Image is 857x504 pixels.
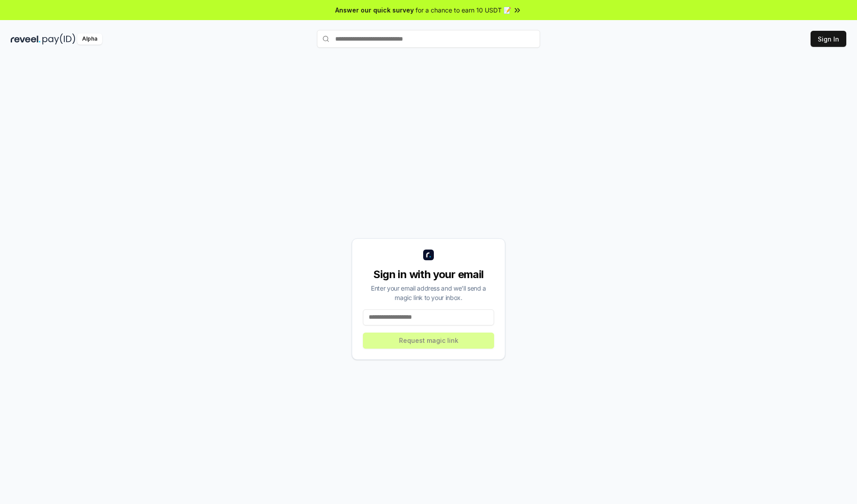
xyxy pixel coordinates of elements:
span: Answer our quick survey [335,5,414,15]
div: Alpha [77,33,102,45]
div: Enter your email address and we’ll send a magic link to your inbox. [363,283,494,302]
img: logo_small [423,250,434,260]
button: Sign In [811,31,846,47]
span: for a chance to earn 10 USDT 📝 [416,5,511,15]
img: pay_id [42,33,75,45]
div: Sign in with your email [363,267,494,282]
img: reveel_dark [11,33,41,45]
